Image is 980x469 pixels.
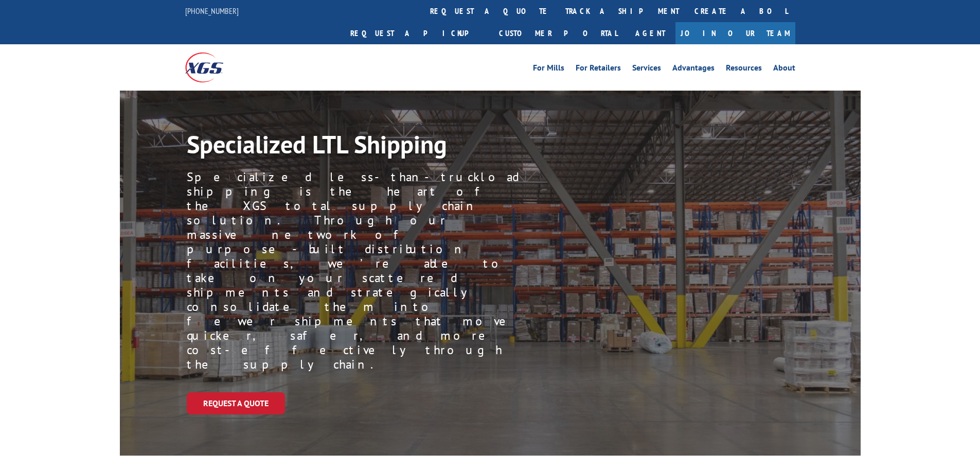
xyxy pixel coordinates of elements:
[491,22,625,44] a: Customer Portal
[185,6,239,16] a: [PHONE_NUMBER]
[187,132,501,162] h1: Specialized LTL Shipping
[675,22,795,44] a: Join Our Team
[672,64,715,75] a: Advantages
[632,64,661,75] a: Services
[343,22,491,44] a: Request a pickup
[625,22,675,44] a: Agent
[726,64,762,75] a: Resources
[187,392,285,414] a: Request a Quote
[576,64,621,75] a: For Retailers
[773,64,795,75] a: About
[187,170,526,372] p: Specialized less-than-truckload shipping is the heart of the XGS total supply chain solution. Thr...
[533,64,564,75] a: For Mills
